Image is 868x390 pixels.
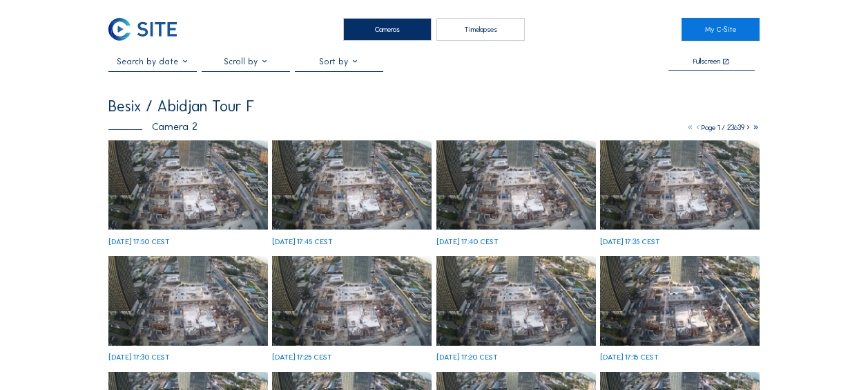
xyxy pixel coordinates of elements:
[108,121,197,131] div: Camera 2
[702,123,744,132] span: Page 1 / 23639
[108,140,268,230] img: image_53635191
[272,238,333,245] div: [DATE] 17:45 CEST
[436,238,499,245] div: [DATE] 17:40 CEST
[108,256,268,346] img: image_53635098
[108,18,177,41] img: C-SITE Logo
[436,140,596,230] img: image_53635148
[108,18,186,41] a: C-SITE Logo
[600,353,659,361] div: [DATE] 17:15 CEST
[272,353,332,361] div: [DATE] 17:25 CEST
[600,238,660,245] div: [DATE] 17:35 CEST
[272,140,432,230] img: image_53635172
[600,140,760,230] img: image_53635119
[108,353,170,361] div: [DATE] 17:30 CEST
[108,99,254,114] div: Besix / Abidjan Tour F
[682,18,760,41] a: My C-Site
[343,18,432,41] div: Cameras
[600,256,760,346] img: image_53635037
[436,256,596,346] img: image_53635059
[436,18,525,41] div: Timelapses
[436,353,498,361] div: [DATE] 17:20 CEST
[108,238,170,245] div: [DATE] 17:50 CEST
[693,57,720,66] div: Fullscreen
[108,57,197,66] input: Search by date 󰅀
[272,256,432,346] img: image_53635080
